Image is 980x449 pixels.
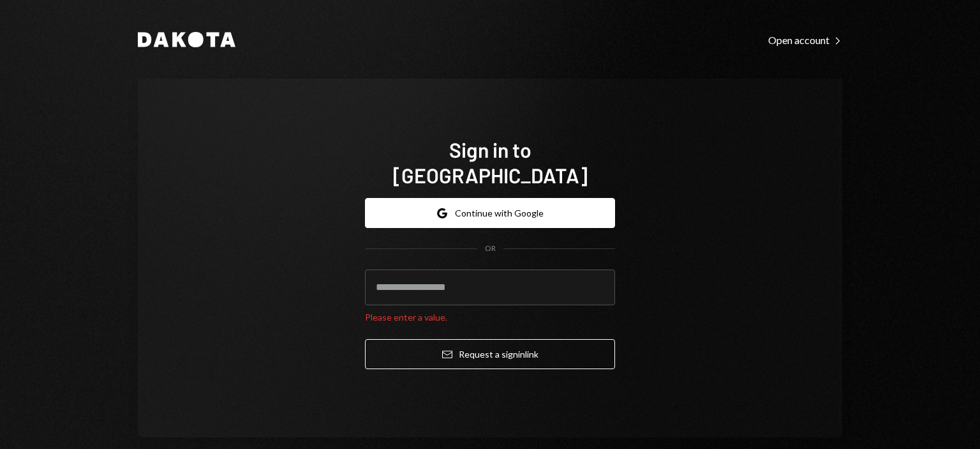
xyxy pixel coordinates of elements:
div: Open account [768,34,842,47]
h1: Sign in to [GEOGRAPHIC_DATA] [365,137,615,188]
button: Request a signinlink [365,339,615,369]
button: Continue with Google [365,198,615,228]
div: Please enter a value. [365,310,615,324]
div: OR [485,243,496,254]
a: Open account [768,33,842,47]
